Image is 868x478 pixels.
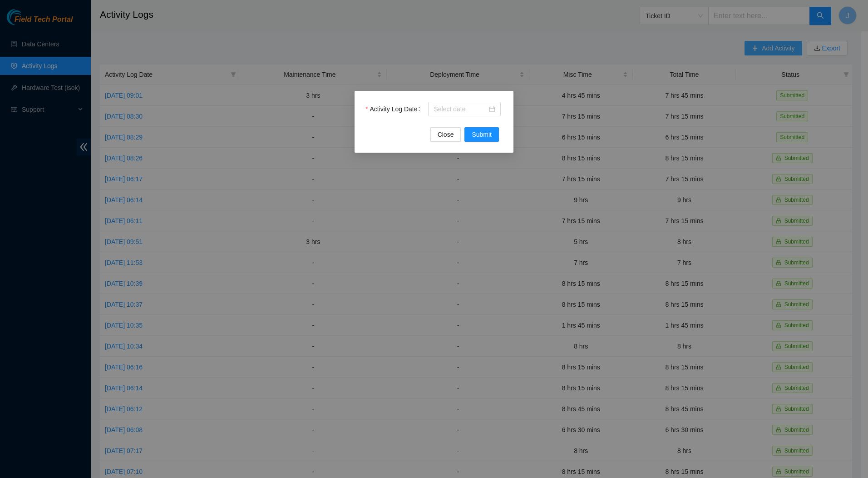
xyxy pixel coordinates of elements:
span: Close [438,129,454,139]
label: Activity Log Date [365,102,424,116]
span: Submit [472,129,492,139]
button: Submit [464,127,499,142]
button: Close [430,127,461,142]
input: Activity Log Date [434,104,487,114]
